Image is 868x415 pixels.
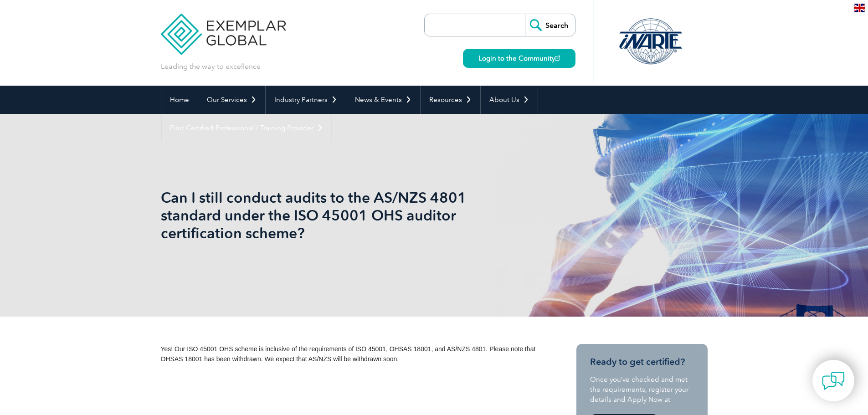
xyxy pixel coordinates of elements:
a: About Us [481,86,538,114]
img: open_square.png [555,56,560,61]
a: Our Services [198,86,265,114]
p: Once you’ve checked and met the requirements, register your details and Apply Now at [590,374,694,405]
img: en [854,4,865,12]
img: contact-chat.png [822,369,845,392]
span: Yes! Our ISO 45001 OHS scheme is inclusive of the requirements of ISO 45001, OHSAS 18001, and AS/... [161,345,536,363]
p: Leading the way to excellence [161,61,261,72]
a: Industry Partners [266,86,346,114]
input: Search [525,14,575,36]
h3: Ready to get certified? [590,356,694,368]
a: Resources [421,86,480,114]
a: News & Events [346,86,420,114]
a: Login to the Community [463,49,575,68]
a: Find Certified Professional / Training Provider [161,114,332,142]
h1: Can I still conduct audits to the AS/NZS 4801 standard under the ISO 45001 OHS auditor certificat... [161,189,511,242]
a: Home [161,86,198,114]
